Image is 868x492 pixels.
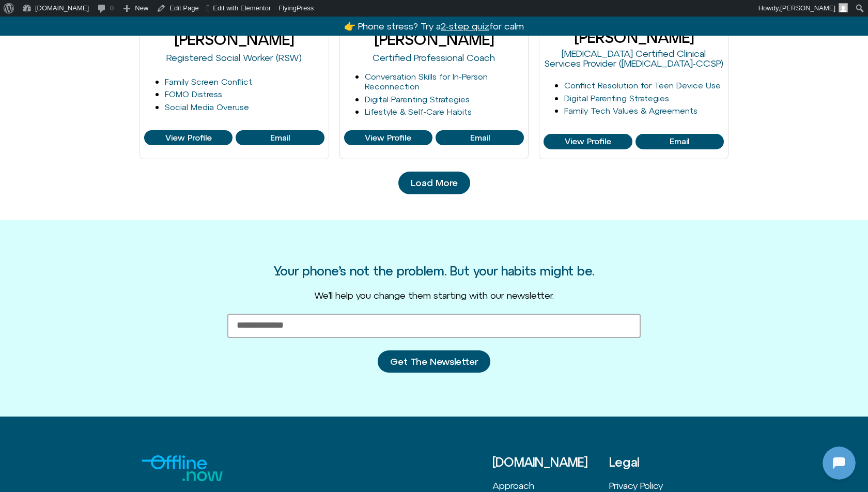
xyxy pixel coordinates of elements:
span: View Profile [565,137,611,146]
u: 2-step quiz [441,21,489,32]
span: Edit with Elementor [213,4,271,12]
h3: [DOMAIN_NAME] [492,455,609,469]
span: We’ll help you change them starting with our newsletter. [314,290,554,301]
a: Digital Parenting Strategies [564,94,669,103]
span: Email [270,133,290,143]
a: Certified Professional Coach [373,52,495,63]
button: Get The Newsletter [378,350,490,373]
a: Lifestyle & Self-Care Habits [365,107,472,116]
img: Logo for Offline.now with the text "Offline" in blue and "Now" in Green. [142,455,223,481]
a: Family Screen Conflict [165,77,252,86]
h3: [PERSON_NAME] [544,29,724,46]
a: View Profile of Mark Diamond [436,130,524,146]
span: Load More [411,178,458,188]
span: [PERSON_NAME] [780,4,835,12]
a: FOMO Distress [165,89,222,99]
a: Load More [398,172,470,194]
a: Social Media Overuse [165,102,249,112]
a: Registered Social Worker (RSW) [166,52,302,63]
a: Family Tech Values & Agreements [564,106,698,115]
a: View Profile of Larry Borins [144,130,233,146]
a: View Profile of Larry Borins [236,130,324,146]
a: 👉 Phone stress? Try a2-step quizfor calm [344,21,524,32]
a: Conversation Skills for In-Person Reconnection [365,72,488,91]
span: View Profile [165,133,212,143]
span: Email [670,137,689,146]
a: View Profile of Melina Viola [636,134,724,149]
a: Conflict Resolution for Teen Device Use [564,81,721,90]
a: Digital Parenting Strategies [365,95,470,104]
h3: Your phone’s not the problem. But your habits might be. [274,264,594,278]
a: View Profile of Melina Viola [544,134,632,149]
span: Email [470,133,490,143]
span: Get The Newsletter [390,357,478,367]
h3: [PERSON_NAME] [344,31,524,48]
a: [MEDICAL_DATA] Certified Clinical Services Provider ([MEDICAL_DATA]-CCSP) [544,48,723,69]
iframe: Botpress [823,447,856,480]
span: View Profile [365,133,411,143]
h3: [PERSON_NAME] [144,31,324,48]
a: View Profile of Mark Diamond [344,130,432,146]
h3: Legal [609,455,726,469]
form: New Form [227,314,641,386]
